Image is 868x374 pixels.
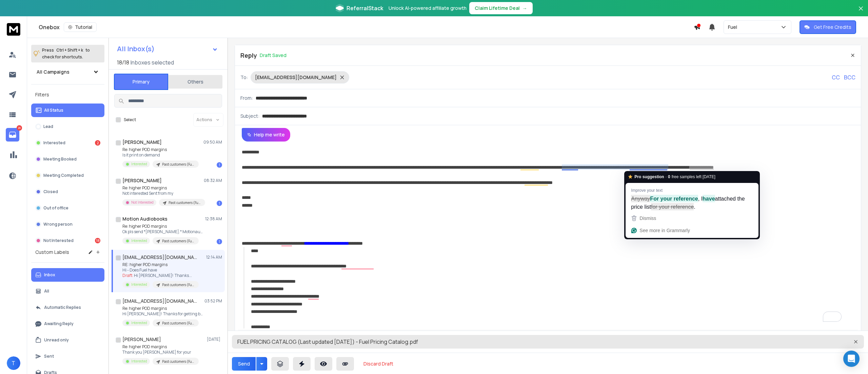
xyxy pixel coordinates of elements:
[232,357,256,371] button: Send
[844,73,855,81] p: BCC
[31,301,104,314] button: Automatic Replies
[44,337,69,343] p: Unread only
[35,249,69,256] h3: Custom Labels
[44,305,81,310] p: Automatic Replies
[217,239,222,244] div: 1
[131,58,174,67] h3: Inboxes selected
[31,350,104,363] button: Sent
[7,356,20,370] button: T
[235,142,861,329] div: To enrich screen reader interactions, please activate Accessibility in Grammarly extension settings
[117,58,129,67] span: 18 / 18
[203,139,222,145] p: 09:50 AM
[31,218,104,231] button: Wrong person
[44,288,49,294] p: All
[217,162,222,168] div: 1
[169,200,201,205] p: Past customers (Fuel)
[43,222,73,227] p: Wrong person
[31,234,104,247] button: Not Interested18
[389,5,467,12] p: Unlock AI-powered affiliate growth
[44,321,74,326] p: Awaiting Reply
[162,239,195,244] p: Past customers (Fuel)
[122,191,204,196] p: Not interested Sent from my
[469,2,533,14] button: Claim Lifetime Deal→
[832,73,840,81] p: CC
[131,200,154,205] p: Not Interested
[204,298,222,304] p: 03:52 PM
[217,201,222,206] div: 1
[122,254,197,261] h1: [EMAIL_ADDRESS][DOMAIN_NAME]
[31,65,104,79] button: All Campaigns
[207,337,222,342] p: [DATE]
[240,74,248,81] p: To:
[31,201,104,215] button: Out of office
[255,74,337,81] p: [EMAIL_ADDRESS][DOMAIN_NAME]
[122,350,199,355] p: Thank you [PERSON_NAME] for your
[6,128,19,142] a: 20
[31,284,104,298] button: All
[131,282,147,287] p: Interested
[112,42,223,56] button: All Inbox(s)
[43,189,58,194] p: Closed
[64,22,97,32] button: Tutorial
[204,178,222,183] p: 08:32 AM
[43,205,68,211] p: Out of office
[43,238,74,243] p: Not Interested
[44,272,55,278] p: Inbox
[122,147,199,152] p: Re: higher POD margins
[122,267,199,273] p: Hi - Does Fuel have
[347,4,383,12] span: ReferralStack
[122,229,204,235] p: Ok pls send *[PERSON_NAME].* Motionaudiobooks
[240,95,253,101] p: From:
[55,46,84,54] span: Ctrl + Shift + k
[122,262,199,267] p: RE: higher POD margins
[131,162,147,167] p: Interested
[122,306,204,311] p: Re: higher POD margins
[31,185,104,199] button: Closed
[44,354,54,359] p: Sent
[122,177,162,184] h1: [PERSON_NAME]
[95,238,100,243] div: 18
[31,268,104,282] button: Inbox
[42,47,90,60] p: Press to check for shortcuts.
[131,238,147,243] p: Interested
[122,273,133,278] span: Draft:
[39,22,694,32] div: Onebox
[122,185,204,191] p: Re: higher POD margins
[31,333,104,347] button: Unread only
[728,24,740,31] p: Fuel
[122,216,167,222] h1: Motion Audiobooks
[240,113,259,119] p: Subject:
[240,51,257,60] p: Reply
[43,140,65,146] p: Interested
[122,224,204,229] p: Re: higher POD margins
[814,24,851,31] p: Get Free Credits
[31,152,104,166] button: Meeting Booked
[856,4,865,20] button: Close banner
[122,298,197,304] h1: [EMAIL_ADDRESS][DOMAIN_NAME]
[242,128,290,142] button: Help me write
[162,162,195,167] p: Past customers (Fuel)
[43,156,77,162] p: Meeting Booked
[122,139,162,146] h1: [PERSON_NAME]
[114,74,168,90] button: Primary
[260,52,287,59] p: Draft Saved
[122,344,199,350] p: Re: higher POD margins
[168,74,222,89] button: Others
[17,125,22,131] p: 20
[800,20,856,34] button: Get Free Credits
[43,124,53,129] p: Lead
[122,152,199,158] p: Is it print on demand
[206,255,222,260] p: 12:14 AM
[31,90,104,99] h3: Filters
[117,45,155,52] h1: All Inbox(s)
[205,216,222,222] p: 12:38 AM
[122,311,204,317] p: Hi [PERSON_NAME]! Thanks for getting back
[124,117,136,123] label: Select
[44,108,63,113] p: All Status
[162,321,195,326] p: Past customers (Fuel)
[31,169,104,182] button: Meeting Completed
[237,338,703,346] h3: FUEL PRICING CATALOG (Last updated [DATE]) - Fuel Pricing Catalog.pdf
[31,120,104,133] button: Lead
